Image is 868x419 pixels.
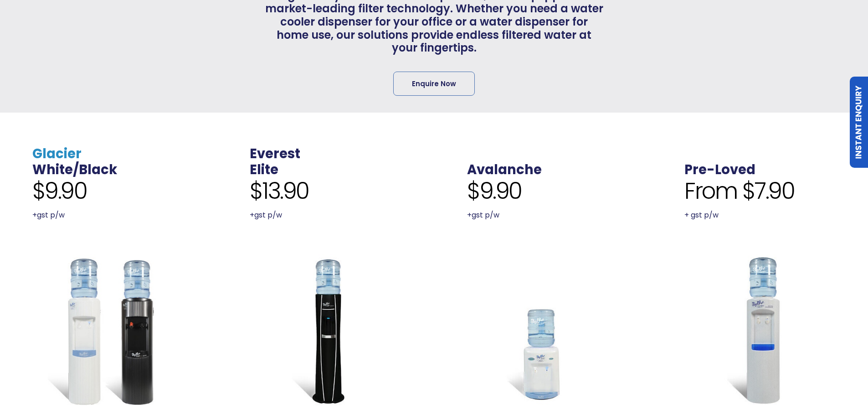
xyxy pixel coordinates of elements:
[684,160,755,179] a: Pre-Loved
[850,77,868,168] a: Instant Enquiry
[467,209,618,222] p: +gst p/w
[250,160,278,179] a: Elite
[250,209,401,222] p: +gst p/w
[684,145,688,163] span: .
[32,177,87,205] span: $9.90
[250,177,309,205] span: $13.90
[250,145,300,163] a: Everest
[393,72,475,96] a: Enquire Now
[684,209,836,222] p: + gst p/w
[467,177,522,205] span: $9.90
[32,209,184,222] p: +gst p/w
[32,145,82,163] a: Glacier
[32,160,117,179] a: White/Black
[32,254,184,406] a: Fill your own Glacier
[467,145,471,163] span: .
[467,160,542,179] a: Avalanche
[684,177,794,205] span: From $7.90
[808,359,855,406] iframe: Chatbot
[684,254,836,406] a: Refurbished
[467,254,618,406] a: Avalanche
[250,254,401,406] a: Fill your own Everest Elite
